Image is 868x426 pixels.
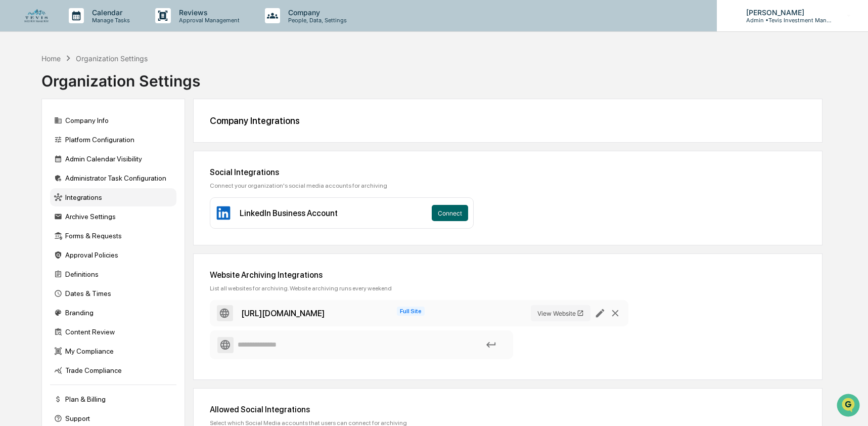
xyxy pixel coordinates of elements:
[210,405,806,414] div: Allowed Social Integrations
[41,54,61,63] div: Home
[50,265,176,283] div: Definitions
[84,8,135,17] p: Calendar
[20,127,65,138] span: Preclearance
[50,111,176,130] div: Company Info
[738,17,832,24] p: Admin • Tevis Investment Management
[34,77,166,88] div: Start new chat
[50,246,176,264] div: Approval Policies
[84,17,135,24] p: Manage Tasks
[69,123,129,142] a: 🗄️Attestations
[10,129,18,137] div: 🖐️
[210,270,806,280] div: Website Archiving Integrations
[280,17,352,24] p: People, Data, Settings
[215,205,232,221] img: LinkedIn Business Account Icon
[738,8,832,17] p: [PERSON_NAME]
[50,227,176,245] div: Forms & Requests
[6,143,68,161] a: 🔎Data Lookup
[50,304,176,322] div: Branding
[6,123,69,142] a: 🖐️Preclearance
[171,17,245,24] p: Approval Management
[101,172,122,179] span: Pylon
[50,342,176,360] div: My Compliance
[83,127,125,138] span: Attestations
[210,182,806,189] div: Connect your organization's social media accounts for archiving
[10,77,28,96] img: 1746055101610-c473b297-6a78-478c-a979-82029cc54cd1
[280,8,352,17] p: Company
[10,148,18,156] div: 🔎
[240,208,338,218] div: LinkedIn Business Account
[171,8,245,17] p: Reviews
[50,150,176,168] div: Admin Calendar Visibility
[50,169,176,187] div: Administrator Task Configuration
[210,115,806,126] div: Company Integrations
[50,131,176,149] div: Platform Configuration
[76,54,148,63] div: Organization Settings
[531,305,590,321] button: View Website
[20,147,64,157] span: Data Lookup
[41,64,200,90] div: Organization Settings
[50,207,176,226] div: Archive Settings
[432,205,468,221] button: Connect
[50,284,176,303] div: Dates & Times
[34,88,128,96] div: We're available if you need us!
[71,171,122,179] a: Powered byPylon
[24,9,49,23] img: logo
[397,307,425,316] span: Full Site
[836,393,863,420] iframe: Open customer support
[73,129,81,137] div: 🗄️
[241,309,325,318] div: https://www.tevisinvest.com/
[210,167,806,177] div: Social Integrations
[50,361,176,379] div: Trade Compliance
[50,188,176,206] div: Integrations
[10,21,184,37] p: How can we help?
[172,80,184,93] button: Start new chat
[50,390,176,408] div: Plan & Billing
[50,323,176,341] div: Content Review
[210,285,806,292] div: List all websites for archiving. Website archiving runs every weekend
